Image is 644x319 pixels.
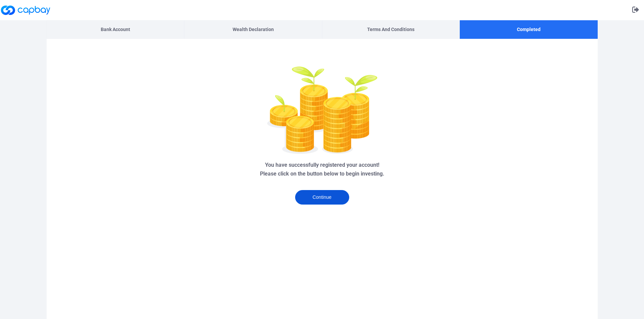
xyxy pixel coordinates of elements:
[101,26,130,33] p: Bank Account
[367,26,414,33] p: Terms and Conditions
[267,67,377,154] img: icons
[295,190,349,205] button: Continue
[233,26,274,33] p: Wealth Declaration
[47,161,598,178] p: You have successfully registered your account! Please click on the button below to begin investing.
[517,26,541,33] p: Completed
